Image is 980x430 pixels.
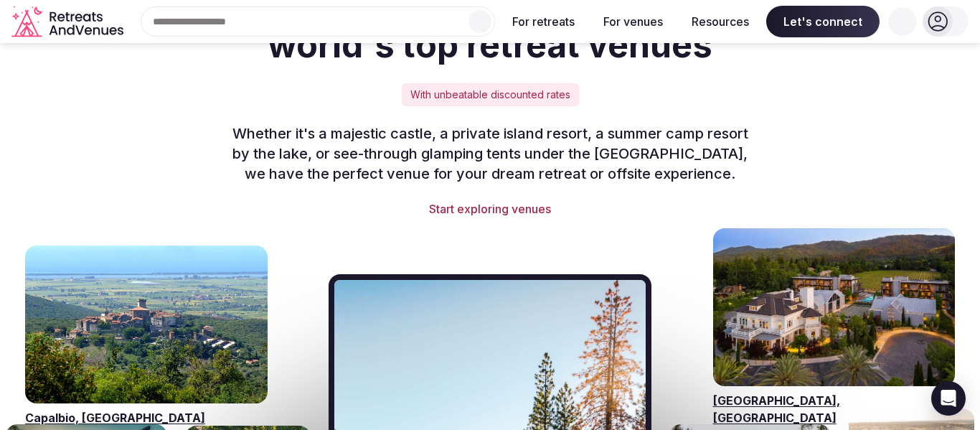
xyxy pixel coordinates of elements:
[92,201,888,217] a: Start exploring venues
[766,6,880,37] span: Let's connect
[713,228,956,386] a: Visit venues for Napa Valley, USA
[25,409,268,426] a: Capalbio, [GEOGRAPHIC_DATA]
[592,6,674,37] button: For venues
[25,246,268,403] a: Visit venues for Capalbio, Italy
[11,6,126,38] svg: Retreats and Venues company logo
[11,6,126,38] a: Visit the homepage
[680,6,760,37] button: Resources
[402,83,579,106] div: With unbeatable discounted rates
[215,123,765,184] p: Whether it's a majestic castle, a private island resort, a summer camp resort by the lake, or see...
[713,392,956,426] a: [GEOGRAPHIC_DATA], [GEOGRAPHIC_DATA]
[931,381,966,416] div: Open Intercom Messenger
[501,6,586,37] button: For retreats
